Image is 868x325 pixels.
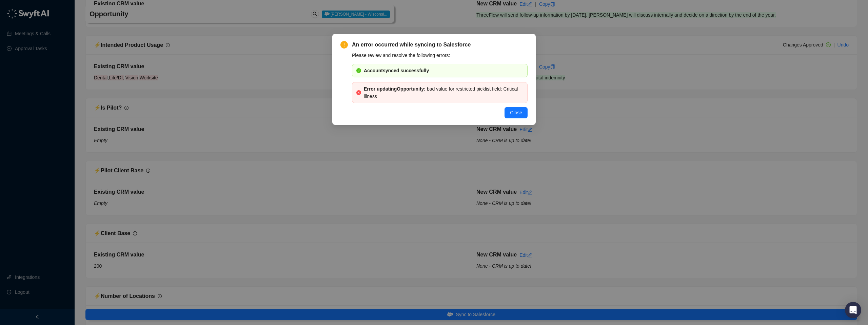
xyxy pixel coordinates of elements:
span: Please review and resolve the following errors: [352,53,450,58]
span: check-circle [356,68,361,73]
div: Open Intercom Messenger [845,302,861,318]
span: exclamation-circle [340,41,348,49]
span: Close [510,109,522,116]
b: Account synced successfully [364,68,429,73]
button: Close [505,107,528,118]
div: bad value for restricted picklist field: Critical illness [364,85,523,100]
span: close-circle [356,90,361,95]
b: Error updating Opportunity : [364,86,426,92]
span: An error occurred while syncing to Salesforce [352,41,528,49]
